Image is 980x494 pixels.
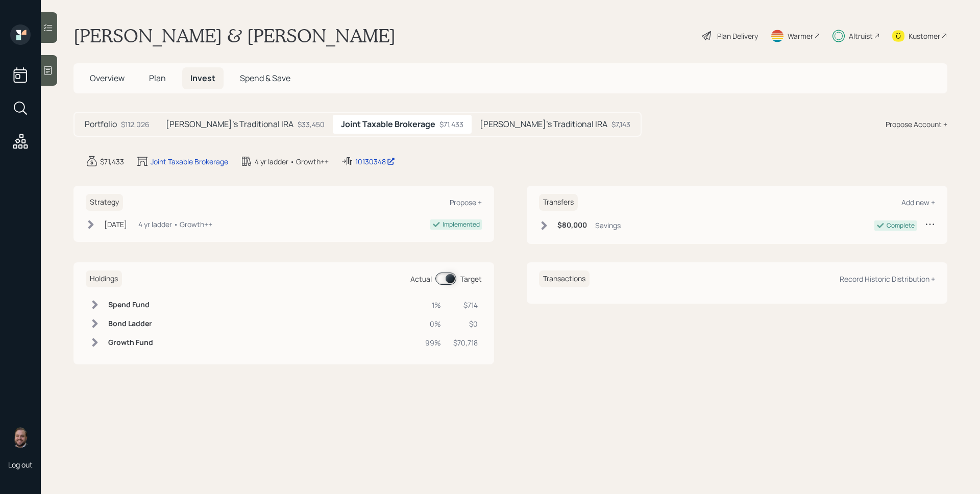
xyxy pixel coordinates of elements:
img: james-distasi-headshot.png [10,427,31,448]
div: Kustomer [909,31,940,41]
div: Savings [595,220,621,231]
h1: [PERSON_NAME] & [PERSON_NAME] [73,24,396,47]
div: 0% [425,318,441,329]
div: $70,718 [453,337,478,348]
span: Spend & Save [240,72,290,84]
h6: Holdings [86,270,122,287]
div: $71,433 [100,156,124,167]
h6: Strategy [86,194,123,211]
div: $7,143 [611,119,630,130]
div: $71,433 [439,119,463,130]
div: Actual [410,274,432,284]
div: $714 [453,300,478,310]
div: Add new + [901,197,935,207]
div: 4 yr ladder • Growth++ [255,156,329,167]
div: Plan Delivery [717,31,758,41]
h6: Transfers [539,194,578,211]
h5: Portfolio [85,119,117,129]
div: Warmer [788,31,813,41]
div: [DATE] [104,219,127,230]
div: Propose Account + [886,119,947,130]
div: 99% [425,337,441,348]
h6: Transactions [539,270,590,287]
div: Log out [8,460,33,470]
h5: [PERSON_NAME]'s Traditional IRA [480,119,607,129]
h6: Bond Ladder [108,319,153,328]
div: $33,450 [298,119,325,130]
div: $0 [453,318,478,329]
span: Invest [190,72,215,84]
div: Joint Taxable Brokerage [151,156,228,167]
div: Target [460,274,482,284]
div: $112,026 [121,119,150,130]
div: 4 yr ladder • Growth++ [138,219,212,230]
div: Propose + [450,197,482,207]
h6: Spend Fund [108,301,153,309]
h5: [PERSON_NAME]'s Traditional IRA [166,119,293,129]
span: Plan [149,72,166,84]
h5: Joint Taxable Brokerage [341,119,435,129]
h6: $80,000 [557,221,587,230]
div: 1% [425,300,441,310]
div: Altruist [849,31,873,41]
span: Overview [90,72,125,84]
div: 10130348 [355,156,395,167]
div: Record Historic Distribution + [840,274,935,284]
div: Implemented [443,220,480,229]
h6: Growth Fund [108,338,153,347]
div: Complete [887,221,915,230]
